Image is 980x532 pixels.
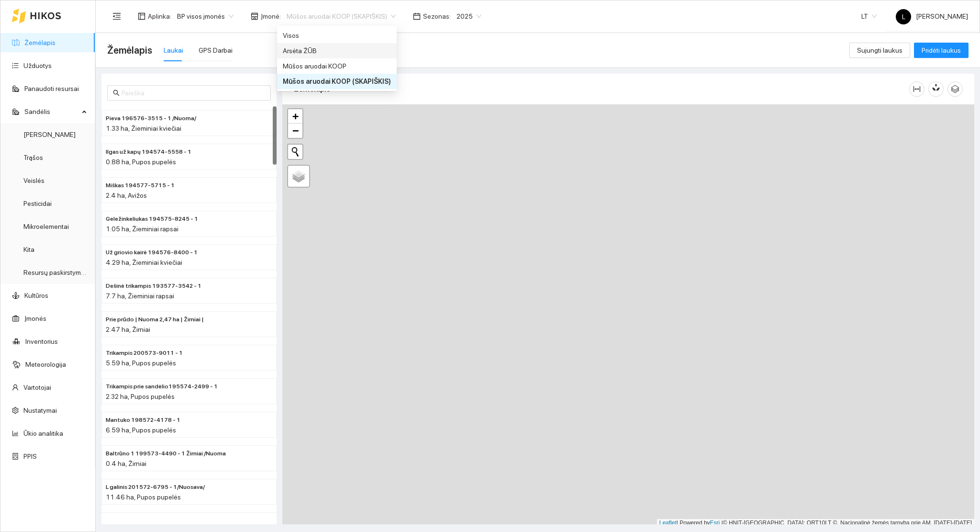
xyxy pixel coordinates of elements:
[251,12,258,20] span: shop
[106,147,191,157] span: Ilgas už kapų 194574-5558 - 1
[277,58,397,74] div: Mūšos aruodai KOOP
[24,315,46,322] a: Įmonės
[24,39,56,46] a: Žemėlapis
[413,12,421,20] span: calendar
[106,125,181,132] span: 1.33 ha, Žieminiai kviečiai
[23,407,57,414] a: Nustatymai
[710,520,720,526] a: Esri
[106,259,182,266] span: 4.29 ha, Žieminiai kviečiai
[277,28,397,43] div: Visos
[106,315,204,324] span: Prie prūdo | Nuoma 2,47 ha | Žirniai |
[148,11,171,22] span: Aplinka :
[294,75,909,102] div: Žemėlapis
[657,519,974,527] div: | Powered by © HNIT-[GEOGRAPHIC_DATA]; ORT10LT ©, Nacionalinė žemės tarnyba prie AM, [DATE]-[DATE]
[23,200,52,207] a: Pesticidai
[106,192,147,199] span: 2.4 ha, Avižos
[849,43,910,58] button: Sujungti laukus
[914,46,969,54] a: Pridėti laukus
[106,248,198,257] span: Už griovio kairė 194576-8400 - 1
[283,30,391,41] div: Visos
[23,246,34,253] a: Kita
[896,12,968,20] span: [PERSON_NAME]
[106,181,175,190] span: Miškas 194577-5715 - 1
[288,109,302,124] a: Zoom in
[199,45,233,56] div: GPS Darbai
[107,7,126,26] button: menu-fold
[902,9,905,24] span: L
[25,361,66,368] a: Meteorologija
[23,154,43,161] a: Trąšos
[113,90,120,96] span: search
[659,520,677,526] a: Leaflet
[106,483,205,492] span: L galinis 201572-6795 - 1/Nuosava/
[106,426,176,434] span: 6.59 ha, Pupos pupelės
[914,43,969,58] button: Pridėti laukus
[261,11,281,22] span: Įmonė :
[106,393,175,400] span: 2.32 ha, Pupos pupelės
[106,326,150,333] span: 2.47 ha, Žirniai
[909,81,924,97] button: column-width
[164,45,183,56] div: Laukai
[24,85,79,92] a: Panaudoti resursai
[106,215,198,224] span: Geležinkeliukas 194575-8245 - 1
[922,45,961,56] span: Pridėti laukus
[23,453,37,460] a: PPIS
[106,382,218,391] span: Trikampis prie sandėlio195574-2499 - 1
[25,338,58,345] a: Inventorius
[292,110,299,122] span: +
[24,102,79,121] span: Sandėlis
[106,158,176,166] span: 0.88 ha, Pupos pupelės
[849,46,910,54] a: Sujungti laukus
[106,416,180,425] span: Mantuko 198572-4178 - 1
[23,269,88,276] a: Resursų paskirstymas
[283,45,391,56] div: Arsėta ŽŪB
[283,76,391,87] div: Mūšos aruodai KOOP (SKAPIŠKIS)
[910,85,924,93] span: column-width
[106,349,183,358] span: Trikampis 200573-9011 - 1
[288,166,309,187] a: Layers
[106,359,176,367] span: 5.59 ha, Pupos pupelės
[457,9,481,23] span: 2025
[106,493,181,501] span: 11.46 ha, Pupos pupelės
[277,74,397,89] div: Mūšos aruodai KOOP (SKAPIŠKIS)
[23,223,69,230] a: Mikroelementai
[277,43,397,58] div: Arsėta ŽŪB
[107,43,152,58] span: Žemėlapis
[423,11,451,22] span: Sezonas :
[106,282,201,291] span: Dešinė trikampis 193577-3542 - 1
[857,45,902,56] span: Sujungti laukus
[138,12,145,20] span: layout
[861,9,877,23] span: LT
[23,62,52,69] a: Užduotys
[122,88,265,98] input: Paieška
[23,177,45,184] a: Veislės
[177,9,234,23] span: BP visos įmonės
[24,292,48,299] a: Kultūros
[283,61,391,71] div: Mūšos aruodai KOOP
[288,145,302,159] button: Initiate a new search
[23,430,63,437] a: Ūkio analitika
[287,9,396,23] span: Mūšos aruodai KOOP (SKAPIŠKIS)
[106,449,226,458] span: Baltrūno 1 199573-4490 - 1 Žirniai /Nuoma
[23,384,51,391] a: Vartotojai
[112,12,121,21] span: menu-fold
[288,124,302,138] a: Zoom out
[106,225,178,233] span: 1.05 ha, Žieminiai rapsai
[292,125,299,136] span: −
[722,520,723,526] span: |
[106,292,174,300] span: 7.7 ha, Žieminiai rapsai
[106,114,196,123] span: Pieva 196576-3515 - 1 /Nuoma/
[23,131,76,138] a: [PERSON_NAME]
[106,460,146,467] span: 0.4 ha, Žirniai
